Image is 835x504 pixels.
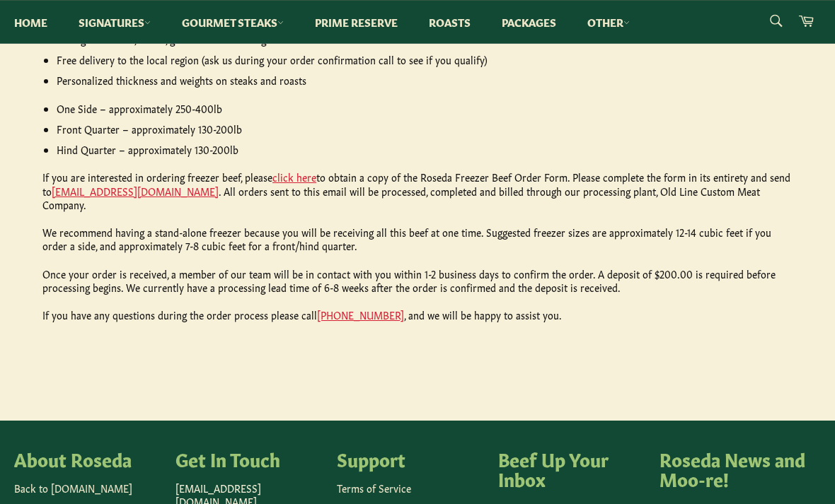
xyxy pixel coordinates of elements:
p: Once your order is received, a member of our team will be in contact with you within 1-2 business... [42,268,793,295]
h4: Support [337,450,484,469]
h4: About Roseda [14,450,161,469]
a: click here [272,170,316,184]
li: Front Quarter – approximately 130-200lb [57,123,793,136]
a: Gourmet Steaks [168,1,298,44]
li: Personalized thickness and weights on steaks and roasts [57,74,793,88]
a: Prime Reserve [301,1,412,44]
a: Roasts [415,1,485,44]
li: Hind Quarter – approximately 130-200lb [57,143,793,157]
h4: Roseda News and Moo-re! [660,450,807,488]
a: Packages [488,1,570,44]
a: Other [573,1,644,44]
h4: Get In Touch [175,450,323,469]
p: If you are interested in ordering freezer beef, please to obtain a copy of the Roseda Freezer Bee... [42,171,793,212]
a: [EMAIL_ADDRESS][DOMAIN_NAME] [52,184,219,199]
li: Free delivery to the local region (ask us during your order confirmation call to see if you qualify) [57,54,793,67]
h4: Beef Up Your Inbox [498,450,645,488]
a: Terms of Service [337,481,411,496]
li: One Side – approximately 250-400lb [57,102,793,116]
p: If you have any questions during the order process please call , and we will be happy to assist you. [42,309,793,322]
p: We recommend having a stand-alone freezer because you will be receiving all this beef at one time... [42,226,793,254]
a: [PHONE_NUMBER] [317,308,404,322]
a: Signatures [64,1,165,44]
a: Back to [DOMAIN_NAME] [14,481,132,496]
